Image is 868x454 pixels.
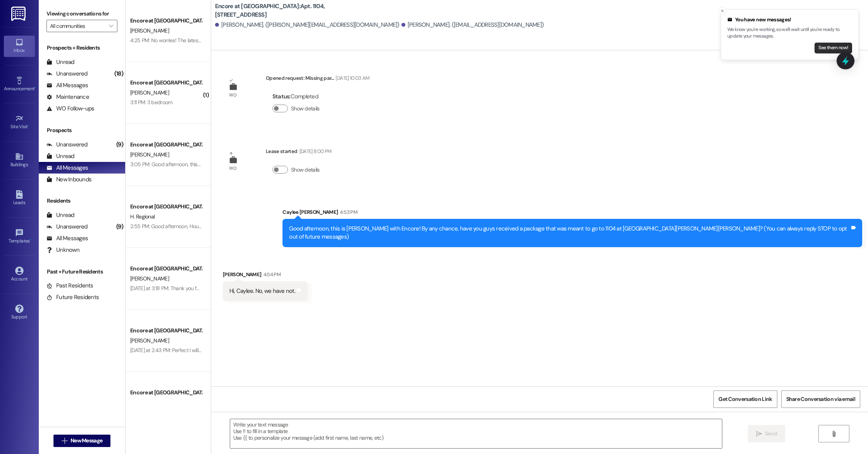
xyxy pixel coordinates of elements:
div: 4:53 PM [338,208,357,216]
img: ResiDesk Logo [11,7,27,21]
span: Send [765,430,777,438]
span: • [34,85,36,90]
div: [DATE] 10:03 AM [334,74,369,82]
span: Share Conversation via email [786,395,855,403]
span: New Message [71,437,102,445]
div: Encore at [GEOGRAPHIC_DATA] [130,203,202,211]
div: Unanswered [46,141,88,149]
i:  [109,23,113,29]
div: 2:55 PM: Good afternoon, Houston Regional! This is [PERSON_NAME] with Encore, I just wanted to re... [130,223,707,230]
span: [PERSON_NAME] [130,399,169,406]
div: Future Residents [46,293,99,301]
button: Close toast [718,7,726,15]
label: Viewing conversations for [46,8,117,20]
button: Share Conversation via email [781,390,860,408]
div: WO [229,164,236,172]
div: [PERSON_NAME] [223,270,308,281]
div: 4:25 PM: No worries! The latest we need everything signed by would be by [DATE], to ensure we hav... [130,37,495,44]
div: New Inbounds [46,175,91,184]
div: Prospects + Residents [39,44,125,52]
button: Get Conversation Link [713,390,777,408]
div: Prospects [39,126,125,134]
span: [PERSON_NAME] [130,151,169,158]
a: Support [4,302,35,323]
a: Account [4,264,35,285]
div: Unanswered [46,223,88,231]
i:  [62,438,67,444]
div: Unanswered [46,70,88,78]
span: • [28,123,29,128]
div: All Messages [46,81,88,89]
div: All Messages [46,164,88,172]
i:  [756,431,762,437]
div: Unknown [46,246,79,254]
button: New Message [53,435,111,447]
div: Residents [39,197,125,205]
div: Encore at [GEOGRAPHIC_DATA] [130,79,202,87]
div: You have new messages! [727,16,852,24]
div: Past + Future Residents [39,268,125,276]
div: Maintenance [46,93,89,101]
div: WO Follow-ups [46,105,94,113]
b: Encore at [GEOGRAPHIC_DATA]: Apt. 1104, [STREET_ADDRESS] [215,2,370,19]
div: [PERSON_NAME]. ([EMAIL_ADDRESS][DOMAIN_NAME]) [401,21,544,29]
a: Leads [4,188,35,209]
div: Caylee [PERSON_NAME] [282,208,862,219]
div: Encore at [GEOGRAPHIC_DATA] [130,17,202,25]
div: Lease started [266,147,331,158]
div: 3:11 PM: 3 bedroom [130,99,172,106]
div: Encore at [GEOGRAPHIC_DATA] [130,265,202,273]
span: • [30,237,31,242]
input: All communities [50,20,105,32]
div: Encore at [GEOGRAPHIC_DATA] [130,141,202,149]
div: (9) [114,139,125,151]
div: WO [229,91,236,99]
a: Inbox [4,36,35,57]
div: Unread [46,152,74,160]
a: Templates • [4,226,35,247]
button: Send [748,425,785,442]
div: Good afternoon, this is [PERSON_NAME] with Encore! By any chance, have you guys received a packag... [289,225,850,241]
a: Site Visit • [4,112,35,133]
div: Past Residents [46,282,93,290]
div: [DATE] at 3:18 PM: Thank you for letting me know! Have a great day! [130,285,281,292]
div: Hi, Caylee. No, we have not. [229,287,295,295]
div: Opened request: Missing par... [266,74,370,85]
i:  [831,431,837,437]
div: Encore at [GEOGRAPHIC_DATA] [130,389,202,397]
span: [PERSON_NAME] [130,275,169,282]
span: [PERSON_NAME] [130,337,169,344]
label: Show details [291,166,320,174]
div: (9) [114,221,125,233]
div: [DATE] at 2:43 PM: Perfect I will see you at 3 [130,347,227,354]
div: 4:54 PM [262,270,281,279]
span: Get Conversation Link [718,395,772,403]
span: [PERSON_NAME] [130,27,169,34]
div: All Messages [46,234,88,242]
button: See them now! [815,43,852,53]
span: [PERSON_NAME] [130,89,169,96]
div: Encore at [GEOGRAPHIC_DATA] [130,327,202,335]
a: Buildings [4,150,35,171]
span: H. Regional [130,213,155,220]
div: Unread [46,211,74,219]
div: (18) [112,68,125,80]
div: [DATE] 8:00 PM [298,147,332,155]
div: : Completed [272,91,323,103]
label: Show details [291,105,320,113]
div: [PERSON_NAME]. ([PERSON_NAME][EMAIL_ADDRESS][DOMAIN_NAME]) [215,21,400,29]
div: Unread [46,58,74,66]
p: We know you're working, so we'll wait until you're ready to update your messages. [727,26,852,40]
b: Status [272,93,290,100]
